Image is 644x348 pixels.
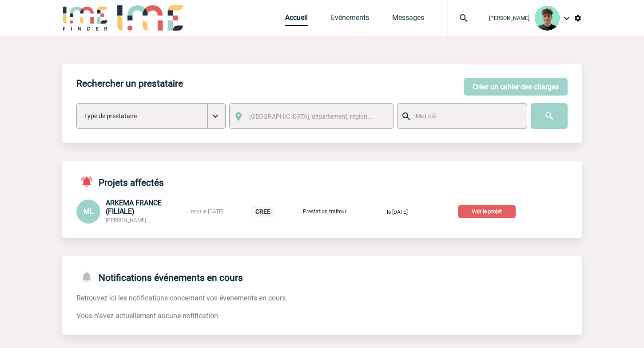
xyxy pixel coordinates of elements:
span: le [DATE] [387,209,408,215]
span: ARKEMA FRANCE (FILIALE) [106,199,162,216]
input: Submit [531,103,568,129]
a: Messages [392,13,424,26]
h4: Rechercher un prestataire [76,78,183,89]
img: notifications-24-px-g.png [80,270,99,283]
img: notifications-active-24-px-r.png [80,175,99,188]
a: Evénements [331,13,369,26]
p: Prestation traiteur [302,208,347,215]
p: Voir le projet [458,205,516,218]
input: Mot clé [413,110,519,122]
span: Vous n'avez actuellement aucune notification [76,312,218,320]
span: reçu le [DATE] [191,208,223,215]
span: [PERSON_NAME] [106,217,146,224]
h4: Projets affectés [76,175,164,188]
span: [PERSON_NAME] [489,15,529,21]
img: IME-Finder [62,5,108,31]
a: Voir le projet [458,207,519,215]
h4: Notifications événements en cours [76,270,243,283]
span: ML [83,207,94,216]
p: CREE [251,206,275,217]
img: 131612-0.png [535,6,560,31]
span: Retrouvez ici les notifications concernant vos évenements en cours. [76,294,287,302]
span: [GEOGRAPHIC_DATA], département, région... [249,113,373,120]
a: Accueil [285,13,308,26]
